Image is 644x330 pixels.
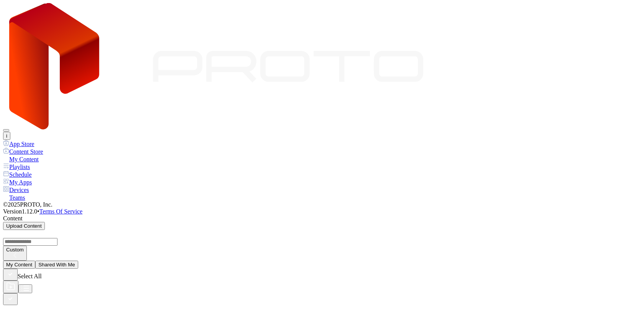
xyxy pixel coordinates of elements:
[3,171,641,178] a: Schedule
[3,163,641,171] a: Playlists
[6,223,42,229] div: Upload Content
[3,148,641,155] a: Content Store
[3,155,641,163] a: My Content
[3,201,641,208] div: © 2025 PROTO, Inc.
[3,222,45,230] button: Upload Content
[3,140,641,148] a: App Store
[3,246,27,261] button: Custom
[3,132,10,140] button: i
[3,178,641,186] a: My Apps
[6,247,24,253] div: Custom
[3,208,39,215] span: Version 1.12.0 •
[39,208,83,215] a: Terms Of Service
[18,273,42,279] span: Select All
[3,261,35,269] button: My Content
[3,194,641,201] a: Teams
[3,186,641,194] a: Devices
[35,261,78,269] button: Shared With Me
[3,215,641,222] div: Content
